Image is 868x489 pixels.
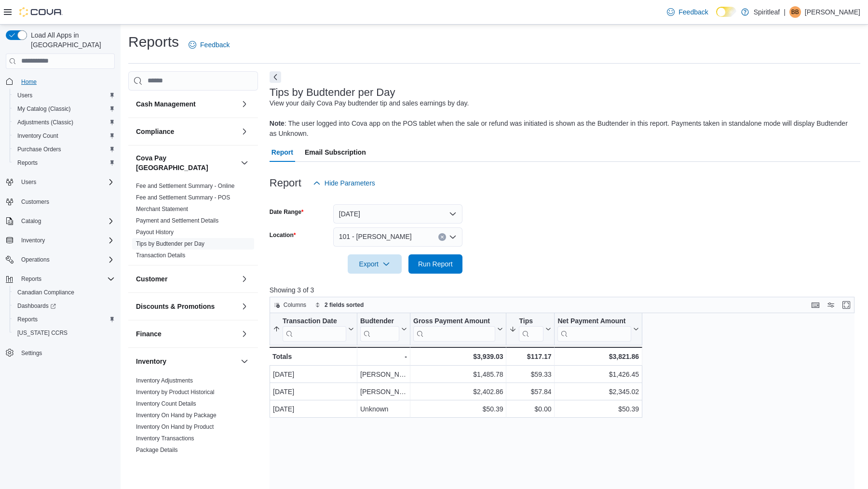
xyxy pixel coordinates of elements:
[14,103,115,115] span: My Catalog (Classic)
[283,317,346,326] div: Transaction Date
[791,6,799,18] span: BB
[136,329,237,339] button: Finance
[17,76,41,88] a: Home
[136,99,237,109] button: Cash Management
[136,127,237,136] button: Compliance
[360,317,399,326] div: Budtender
[10,299,119,313] a: Dashboards
[14,300,60,312] a: Dashboards
[325,178,375,188] span: Hide Parameters
[136,194,230,201] a: Fee and Settlement Summary - POS
[305,143,366,162] span: Email Subscription
[273,317,354,341] button: Transaction Date
[136,447,178,453] a: Package Details
[17,105,71,113] span: My Catalog (Classic)
[509,386,551,397] div: $57.84
[557,351,639,362] div: $3,821.86
[136,99,196,109] h3: Cash Management
[10,129,119,143] button: Inventory Count
[14,287,78,298] a: Canadian Compliance
[10,286,119,299] button: Canadian Compliance
[17,215,115,227] span: Catalog
[273,386,354,397] div: [DATE]
[14,287,115,298] span: Canadian Compliance
[14,300,115,312] span: Dashboards
[14,314,41,325] a: Reports
[14,144,115,155] span: Purchase Orders
[21,198,49,206] span: Customers
[14,144,65,155] a: Purchase Orders
[21,275,41,283] span: Reports
[2,234,119,247] button: Inventory
[17,92,32,99] span: Users
[284,301,306,309] span: Columns
[557,317,631,326] div: Net Payment Amount
[413,317,503,341] button: Gross Payment Amount
[557,386,639,397] div: $2,345.02
[754,6,780,18] p: Spiritleaf
[413,386,503,397] div: $2,402.86
[200,40,230,50] span: Feedback
[14,157,115,169] span: Reports
[2,75,119,89] button: Home
[270,119,285,127] b: Note
[805,6,860,18] p: [PERSON_NAME]
[14,314,115,325] span: Reports
[270,98,855,139] div: View your daily Cova Pay budtender tip and sales earnings by day. : The user logged into Cova app...
[2,175,119,189] button: Users
[17,196,53,208] a: Customers
[136,329,162,339] h3: Finance
[360,317,399,341] div: Budtender
[10,102,119,116] button: My Catalog (Classic)
[17,215,45,227] button: Catalog
[239,157,250,169] button: Cova Pay [GEOGRAPHIC_DATA]
[17,196,115,208] span: Customers
[17,176,40,188] button: Users
[10,326,119,340] button: [US_STATE] CCRS
[136,357,166,366] h3: Inventory
[10,313,119,326] button: Reports
[14,117,77,128] a: Adjustments (Classic)
[283,317,346,341] div: Transaction Date
[325,301,364,309] span: 2 fields sorted
[17,119,73,126] span: Adjustments (Classic)
[136,206,188,212] a: Merchant Statement
[17,235,115,246] span: Inventory
[418,259,453,269] span: Run Report
[2,272,119,286] button: Reports
[449,233,457,241] button: Open list of options
[14,90,36,101] a: Users
[10,143,119,156] button: Purchase Orders
[509,317,551,341] button: Tips
[239,273,250,285] button: Customer
[17,302,56,310] span: Dashboards
[438,233,446,241] button: Clear input
[136,435,194,442] span: Inventory Transactions
[789,6,801,18] div: Bobby B
[27,30,115,50] span: Load All Apps in [GEOGRAPHIC_DATA]
[21,178,36,186] span: Users
[348,254,402,274] button: Export
[270,285,860,295] p: Showing 3 of 3
[136,400,196,408] span: Inventory Count Details
[509,403,551,415] div: $0.00
[136,205,188,213] span: Merchant Statement
[136,228,174,236] span: Payout History
[413,369,503,380] div: $1,485.78
[136,217,218,224] a: Payment and Settlement Details
[136,153,237,172] button: Cova Pay [GEOGRAPHIC_DATA]
[17,289,74,296] span: Canadian Compliance
[21,349,42,357] span: Settings
[557,317,631,341] div: Net Payment Amount
[273,369,354,380] div: [DATE]
[272,351,354,362] div: Totals
[333,204,462,224] button: [DATE]
[270,208,304,216] label: Date Range
[14,327,115,339] span: Washington CCRS
[716,7,736,17] input: Dark Mode
[557,369,639,380] div: $1,426.45
[509,369,551,380] div: $59.33
[19,7,63,17] img: Cova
